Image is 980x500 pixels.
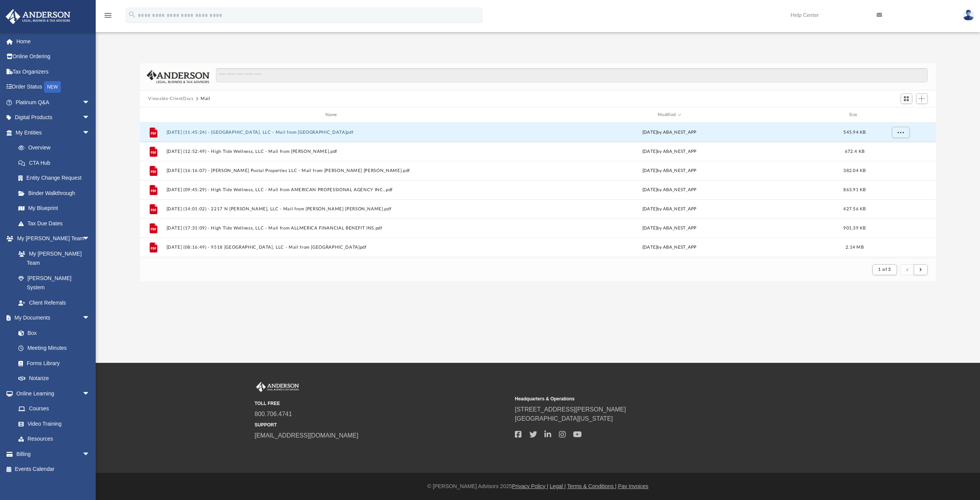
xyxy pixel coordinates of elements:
a: Box [11,325,94,341]
a: Billingarrow_drop_down [5,446,101,462]
span: arrow_drop_down [82,110,98,126]
span: arrow_drop_down [82,125,98,141]
span: arrow_drop_down [82,95,98,110]
a: Home [5,34,101,49]
div: [DATE] by ABA_NEST_APP [503,148,836,155]
small: Headquarters & Operations [515,395,770,402]
a: Notarize [11,371,98,386]
a: Digital Productsarrow_drop_down [5,110,101,125]
a: Meeting Minutes [11,341,98,356]
div: [DATE] by ABA_NEST_APP [503,225,836,232]
div: id [873,111,927,118]
div: Size [839,111,870,118]
button: [DATE] (12:52:49) - High Tide Wellness, LLC - Mail from [PERSON_NAME].pdf [166,149,499,154]
input: Search files and folders [216,68,927,83]
span: 545.94 KB [843,130,866,134]
img: Anderson Advisors Platinum Portal [255,382,301,392]
span: arrow_drop_down [82,386,98,402]
a: Order StatusNEW [5,79,101,95]
button: Add [916,93,928,104]
span: arrow_drop_down [82,231,98,247]
button: More options [892,127,909,138]
a: Resources [11,431,98,447]
span: 2.14 MB [846,245,864,249]
a: My Entitiesarrow_drop_down [5,125,101,140]
a: Terms & Conditions | [567,483,617,489]
span: 672.4 KB [844,149,864,154]
button: Mail [201,95,211,102]
div: grid [140,123,936,258]
div: id [143,111,162,118]
a: Privacy Policy | [512,483,549,489]
button: [DATE] (17:31:09) - High Tide Wellness, LLC - Mail from ALLMERICA FINANCIAL BENEFIT INS.pdf [166,226,499,231]
img: Anderson Advisors Platinum Portal [3,9,73,24]
a: Entity Change Request [11,170,101,186]
a: Pay Invoices [618,483,648,489]
a: My [PERSON_NAME] Teamarrow_drop_down [5,231,98,246]
div: [DATE] by ABA_NEST_APP [503,187,836,193]
a: Tax Organizers [5,64,101,79]
a: Video Training [11,416,94,431]
button: [DATE] (09:45:29) - High Tide Wellness, LLC - Mail from AMERICAN PROFESSIONAL AGENCY INC..pdf [166,187,499,192]
a: Client Referrals [11,295,98,310]
span: 382.04 KB [843,169,866,173]
span: arrow_drop_down [82,310,98,326]
span: 901.39 KB [843,226,866,230]
a: menu [103,15,113,20]
span: 863.91 KB [843,188,866,192]
div: Modified [503,111,836,118]
a: [STREET_ADDRESS][PERSON_NAME] [515,406,626,413]
i: menu [103,11,113,20]
span: 1 of 3 [878,267,891,272]
a: Forms Library [11,356,94,371]
div: NEW [44,81,61,93]
div: [DATE] by ABA_NEST_APP [503,244,836,251]
span: arrow_drop_down [82,446,98,462]
div: [DATE] by ABA_NEST_APP [503,129,836,136]
a: My Blueprint [11,201,98,216]
a: Overview [11,140,101,156]
img: User Pic [963,10,974,21]
a: My Documentsarrow_drop_down [5,310,98,326]
a: Legal | [550,483,566,489]
button: [DATE] (08:16:49) - 9518 [GEOGRAPHIC_DATA], LLC - Mail from [GEOGRAPHIC_DATA]pdf [166,245,499,250]
a: CTA Hub [11,155,101,170]
a: Online Ordering [5,49,101,64]
a: Online Learningarrow_drop_down [5,386,98,401]
div: [DATE] by ABA_NEST_APP [503,206,836,213]
a: My [PERSON_NAME] Team [11,246,94,270]
a: [EMAIL_ADDRESS][DOMAIN_NAME] [255,432,358,439]
a: Binder Walkthrough [11,185,101,201]
a: [GEOGRAPHIC_DATA][US_STATE] [515,415,613,422]
a: [PERSON_NAME] System [11,270,98,295]
small: TOLL FREE [255,400,510,407]
small: SUPPORT [255,421,510,428]
a: Platinum Q&Aarrow_drop_down [5,95,101,110]
div: © [PERSON_NAME] Advisors 2025 [96,482,980,490]
button: Viewable-ClientDocs [148,95,193,102]
button: 1 of 3 [872,264,897,275]
a: Courses [11,401,98,416]
button: [DATE] (14:01:02) - 2217 N [PERSON_NAME], LLC - Mail from [PERSON_NAME] [PERSON_NAME].pdf [166,207,499,211]
button: [DATE] (16:16:07) - [PERSON_NAME] Postal Properties LLC - Mail from [PERSON_NAME] [PERSON_NAME].pdf [166,168,499,173]
a: 800.706.4741 [255,411,292,417]
button: Switch to Grid View [901,93,912,104]
i: search [128,10,136,19]
a: Events Calendar [5,462,101,477]
div: Name [166,111,499,118]
div: [DATE] by ABA_NEST_APP [503,167,836,174]
span: 427.56 KB [843,207,866,211]
a: Tax Due Dates [11,216,101,231]
button: [DATE] (11:45:24) - [GEOGRAPHIC_DATA], LLC - Mail from [GEOGRAPHIC_DATA]pdf [166,130,499,135]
